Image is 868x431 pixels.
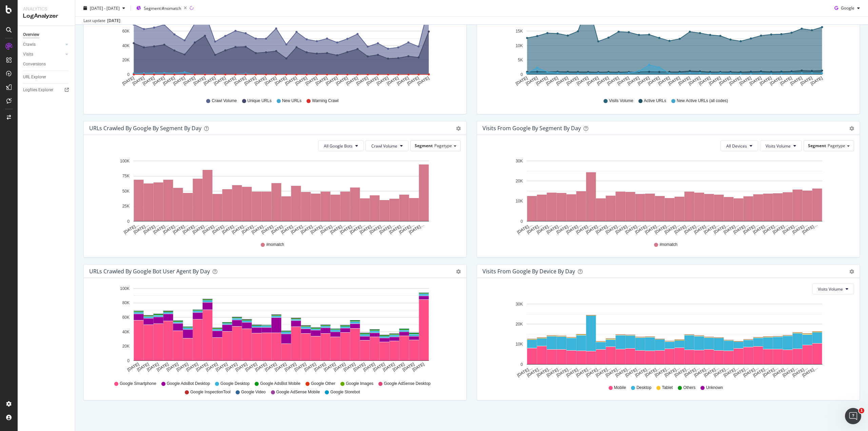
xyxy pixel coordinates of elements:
[738,76,752,86] text: [DATE]
[596,76,610,86] text: [DATE]
[190,389,231,395] span: Google InspectionTool
[90,5,120,11] span: [DATE] - [DATE]
[213,76,226,86] text: [DATE]
[212,98,237,104] span: Crawl Volume
[23,5,70,12] div: Analytics
[122,58,130,62] text: 20K
[248,98,272,104] span: Unique URLs
[644,98,666,104] span: Active URLs
[789,76,803,86] text: [DATE]
[274,76,288,86] text: [DATE]
[516,179,523,183] text: 20K
[662,385,673,391] span: Tablet
[122,315,130,320] text: 60K
[769,76,783,86] text: [DATE]
[205,362,219,372] text: [DATE]
[627,76,640,86] text: [DATE]
[23,51,63,58] a: Visits
[371,143,397,149] span: Crawl Volume
[810,76,823,86] text: [DATE]
[800,76,813,86] text: [DATE]
[23,31,70,38] a: Overview
[659,242,677,248] span: #nomatch
[156,362,170,372] text: [DATE]
[325,76,338,86] text: [DATE]
[126,362,140,372] text: [DATE]
[23,31,39,38] div: Overview
[23,41,63,48] a: Crawls
[260,381,300,387] span: Google AdsBot Mobile
[333,362,347,372] text: [DATE]
[122,189,130,194] text: 50K
[683,385,695,391] span: Others
[688,76,701,86] text: [DATE]
[353,362,366,372] text: [DATE]
[185,362,199,372] text: [DATE]
[366,140,409,151] button: Crawl Volume
[294,362,307,372] text: [DATE]
[23,12,70,20] div: LogAnalyzer
[566,76,579,86] text: [DATE]
[315,76,328,86] text: [DATE]
[482,300,852,378] svg: A chart.
[698,76,711,86] text: [DATE]
[415,143,433,149] span: Segment
[412,362,425,372] text: [DATE]
[708,76,722,86] text: [DATE]
[706,385,723,391] span: Unknown
[235,362,248,372] text: [DATE]
[482,125,581,132] div: Visits from Google By Segment By Day
[134,3,190,14] button: Segment:#nomatch
[525,76,538,86] text: [DATE]
[402,362,415,372] text: [DATE]
[434,143,452,149] span: Pagetype
[759,76,772,86] text: [DATE]
[346,381,373,387] span: Google Images
[849,269,854,274] div: gear
[516,29,523,34] text: 15K
[166,362,179,372] text: [DATE]
[152,76,165,86] text: [DATE]
[89,157,458,235] div: A chart.
[254,76,267,86] text: [DATE]
[728,76,742,86] text: [DATE]
[313,362,327,372] text: [DATE]
[120,381,156,387] span: Google Smartphone
[266,242,284,248] span: #nomatch
[382,362,396,372] text: [DATE]
[182,76,196,86] text: [DATE]
[677,98,728,104] span: New Active URLs (all codes)
[23,74,70,81] a: URL Explorer
[520,72,523,77] text: 0
[516,342,523,347] text: 10K
[372,362,386,372] text: [DATE]
[520,362,523,367] text: 0
[386,76,399,86] text: [DATE]
[606,76,620,86] text: [DATE]
[637,76,650,86] text: [DATE]
[647,76,660,86] text: [DATE]
[122,204,130,209] text: 25K
[324,143,353,149] span: All Google Bots
[223,76,237,86] text: [DATE]
[311,381,335,387] span: Google Other
[609,98,633,104] span: Visits Volume
[849,126,854,131] div: gear
[274,362,288,372] text: [DATE]
[396,76,410,86] text: [DATE]
[83,18,120,24] div: Last update
[294,76,308,86] text: [DATE]
[335,76,349,86] text: [DATE]
[828,143,845,149] span: Pagetype
[241,389,266,395] span: Google Video
[482,157,852,235] svg: A chart.
[89,283,458,378] svg: A chart.
[586,76,599,86] text: [DATE]
[23,61,70,68] a: Conversions
[162,76,176,86] text: [DATE]
[545,76,559,86] text: [DATE]
[516,302,523,307] text: 30K
[760,140,802,151] button: Visits Volume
